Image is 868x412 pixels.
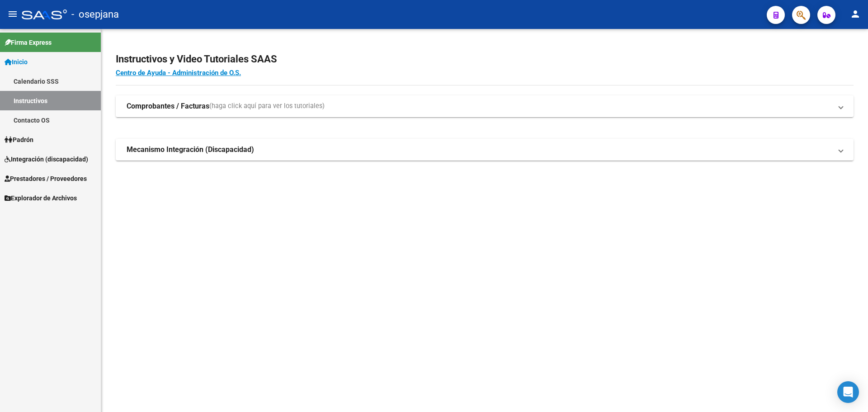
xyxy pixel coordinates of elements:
div: Open Intercom Messenger [837,381,859,403]
span: Firma Express [5,38,52,47]
mat-expansion-panel-header: Mecanismo Integración (Discapacidad) [116,139,854,161]
a: Centro de Ayuda - Administración de O.S. [116,69,241,77]
strong: Comprobantes / Facturas [127,101,209,111]
mat-icon: person [850,9,861,19]
span: - osepjana [71,5,119,24]
span: Integración (discapacidad) [5,154,88,164]
strong: Mecanismo Integración (Discapacidad) [127,145,254,155]
span: Padrón [5,135,33,145]
mat-expansion-panel-header: Comprobantes / Facturas(haga click aquí para ver los tutoriales) [116,95,854,117]
h2: Instructivos y Video Tutoriales SAAS [116,51,854,68]
span: (haga click aquí para ver los tutoriales) [209,101,325,111]
span: Prestadores / Proveedores [5,174,87,184]
span: Explorador de Archivos [5,193,77,203]
mat-icon: menu [7,9,18,19]
span: Inicio [5,57,28,67]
